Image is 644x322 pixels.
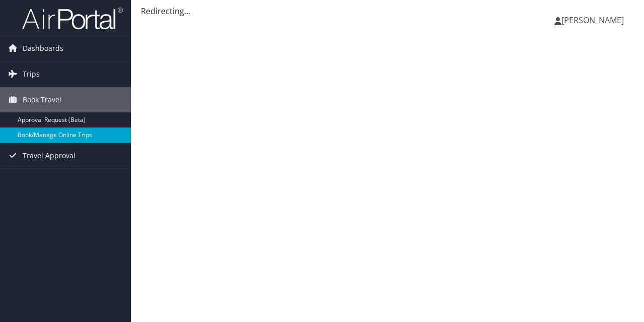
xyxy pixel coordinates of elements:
div: Redirecting... [141,5,634,17]
span: Trips [23,61,40,87]
span: [PERSON_NAME] [561,15,624,26]
span: Dashboards [23,36,63,61]
a: [PERSON_NAME] [554,5,634,35]
span: Travel Approval [23,143,75,168]
span: Book Travel [23,87,61,112]
img: airportal-logo.png [22,7,123,30]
